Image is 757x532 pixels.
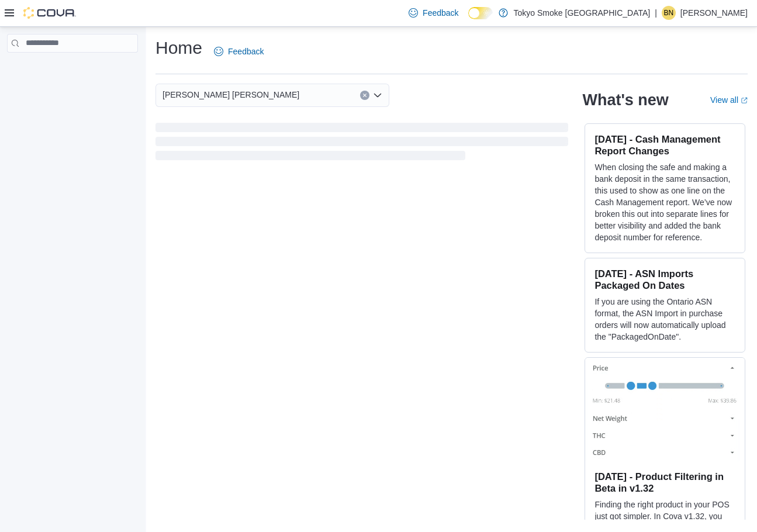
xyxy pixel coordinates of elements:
h3: [DATE] - ASN Imports Packaged On Dates [594,268,735,291]
span: Feedback [228,46,264,57]
p: [PERSON_NAME] [680,6,748,20]
p: | [655,6,657,20]
a: View allExternal link [710,95,748,105]
p: If you are using the Ontario ASN format, the ASN Import in purchase orders will now automatically... [594,296,735,343]
span: Dark Mode [468,19,469,20]
img: Cova [23,7,76,19]
p: Tokyo Smoke [GEOGRAPHIC_DATA] [514,6,651,20]
span: Loading [155,125,568,163]
button: Open list of options [373,91,382,100]
h3: [DATE] - Cash Management Report Changes [594,133,735,157]
span: [PERSON_NAME] [PERSON_NAME] [163,88,299,102]
input: Dark Mode [468,7,493,19]
a: Feedback [209,40,268,63]
a: Feedback [404,1,463,25]
span: Feedback [423,7,458,19]
span: BN [664,6,674,20]
h3: [DATE] - Product Filtering in Beta in v1.32 [594,471,735,494]
h1: Home [155,36,202,60]
div: Brianna Nesbitt [662,6,676,20]
h2: What's new [582,91,668,109]
svg: External link [741,97,748,104]
button: Clear input [360,91,369,100]
p: When closing the safe and making a bank deposit in the same transaction, this used to show as one... [594,161,735,243]
nav: Complex example [7,55,138,83]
